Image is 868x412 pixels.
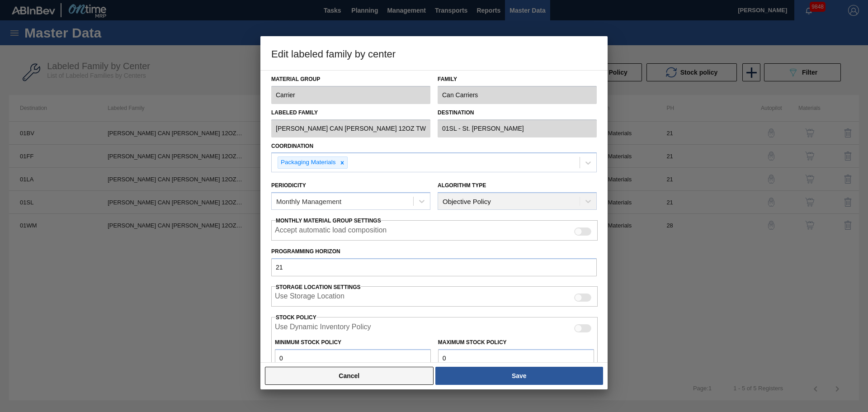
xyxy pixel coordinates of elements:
label: Accept automatic load composition [275,226,387,237]
h3: Edit labeled family by center [260,36,608,71]
button: Save [435,367,603,385]
label: Labeled Family [271,106,430,119]
label: When enabled, the system will display stocks from different storage locations. [275,292,344,303]
div: Monthly Management [276,198,341,205]
label: Coordination [271,143,313,149]
span: Storage Location Settings [276,284,361,290]
div: Packaging Materials [278,157,337,168]
label: Programming Horizon [271,245,597,258]
label: When enabled, the system will use inventory based on the Dynamic Inventory Policy. [275,323,371,334]
label: Periodicity [271,182,306,189]
label: Stock Policy [276,314,316,321]
label: Minimum Stock Policy [275,339,341,346]
label: Material Group [271,73,430,86]
span: Monthly Material Group Settings [276,218,381,224]
label: Maximum Stock Policy [438,339,507,346]
button: Cancel [265,367,434,385]
label: Algorithm Type [438,182,486,189]
label: Destination [438,106,597,119]
label: Family [438,73,597,86]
